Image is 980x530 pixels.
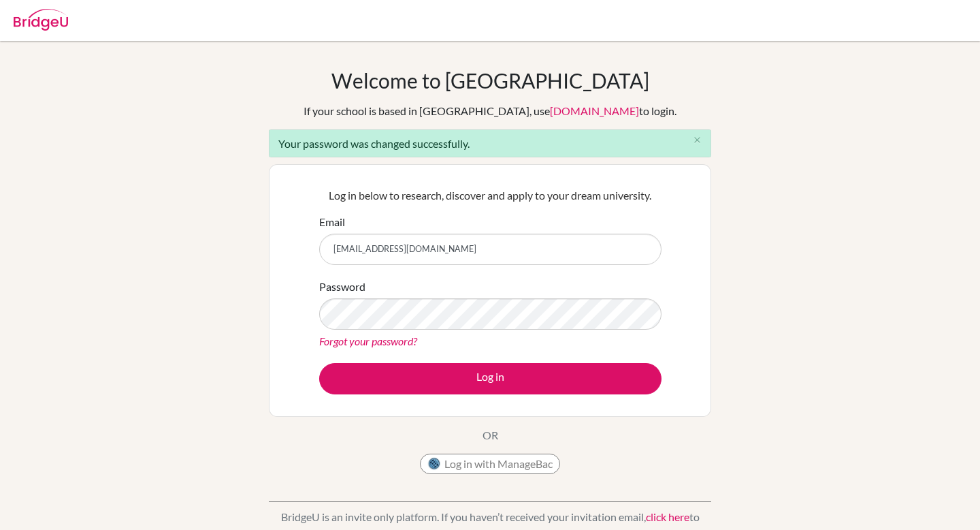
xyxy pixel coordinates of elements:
[319,363,661,394] button: Log in
[304,103,676,119] div: If your school is based in [GEOGRAPHIC_DATA], use to login.
[319,334,417,347] a: Forgot your password?
[331,68,649,93] h1: Welcome to [GEOGRAPHIC_DATA]
[269,129,711,157] div: Your password was changed successfully.
[683,130,710,151] button: Close
[319,187,661,204] p: Log in below to research, discover and apply to your dream university.
[319,279,365,295] label: Password
[646,510,689,523] a: click here
[692,135,702,145] i: close
[319,214,345,230] label: Email
[483,427,498,443] p: OR
[14,9,68,31] img: Bridge-U
[550,104,639,117] a: [DOMAIN_NAME]
[420,454,560,474] button: Log in with ManageBac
